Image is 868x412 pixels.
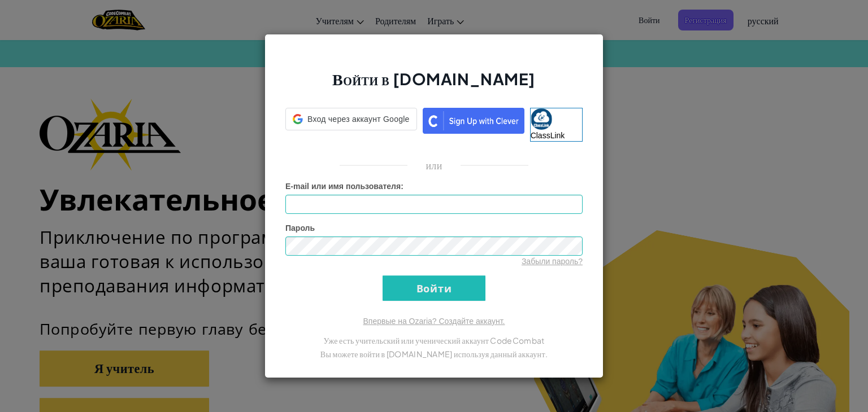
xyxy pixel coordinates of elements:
[285,68,583,101] h2: Войти в [DOMAIN_NAME]
[531,108,552,130] img: classlink-logo-small.png
[285,334,583,347] p: Уже есть учительский или ученический аккаунт CodeCombat
[285,182,401,191] span: E-mail или имя пользователя
[426,159,442,172] p: или
[285,108,417,130] div: Вход через аккаунт Google
[531,131,565,140] span: ClassLink
[423,108,524,134] img: clever_sso_button@2x.png
[285,108,417,142] a: Вход через аккаунт Google
[522,257,583,266] a: Забыли пароль?
[307,113,410,125] span: Вход через аккаунт Google
[285,347,583,361] p: Вы можете войти в [DOMAIN_NAME] используя данный аккаунт.
[383,275,485,301] input: Войти
[285,223,315,233] span: Пароль
[285,181,403,192] label: :
[363,317,505,326] a: Впервые на Ozaria? Создайте аккаунт.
